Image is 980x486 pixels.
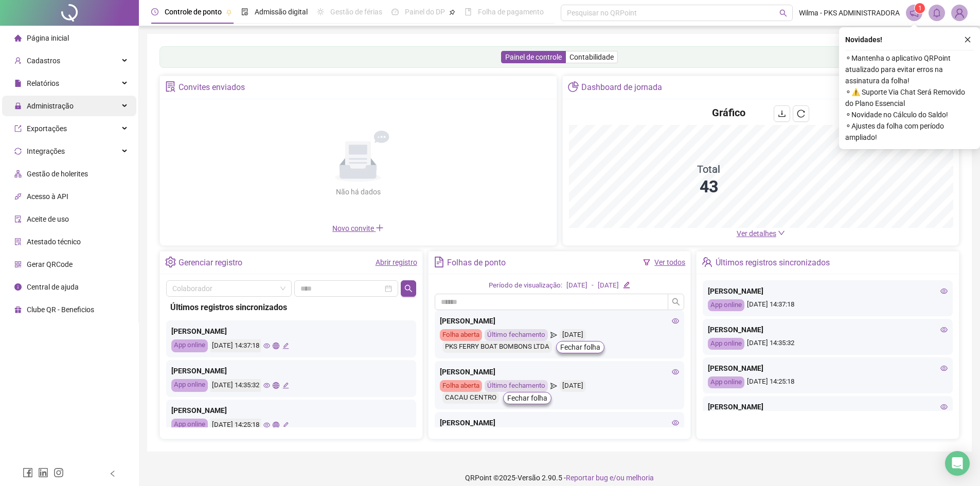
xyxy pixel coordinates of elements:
[210,339,261,352] div: [DATE] 14:37:18
[708,324,948,335] div: [PERSON_NAME]
[14,80,22,87] span: file
[737,229,785,238] a: Ver detalhes down
[945,451,970,476] div: Open Intercom Messenger
[14,170,22,177] span: apartment
[556,341,604,353] button: Fechar folha
[910,8,919,17] span: notification
[442,341,552,353] div: PKS FERRY BOAT BOMBONS LTDA
[282,382,289,389] span: edit
[263,343,270,349] span: eye
[672,298,680,306] span: search
[654,258,685,266] a: Ver todos
[940,287,948,295] span: eye
[712,105,745,120] h4: Gráfico
[708,376,744,388] div: App online
[797,110,805,118] span: reload
[708,338,948,350] div: [DATE] 14:35:32
[27,170,88,178] span: Gestão de holerites
[311,186,405,197] div: Não há dados
[505,53,562,61] span: Painel de controle
[171,326,411,337] div: [PERSON_NAME]
[404,284,413,293] span: search
[845,109,974,120] span: ⚬ Novidade no Cálculo do Saldo!
[643,259,650,266] span: filter
[440,315,680,327] div: [PERSON_NAME]
[171,419,208,431] div: App online
[485,380,548,392] div: Último fechamento
[915,3,925,13] sup: 1
[226,9,232,15] span: pushpin
[27,283,79,291] span: Central de ajuda
[568,81,579,92] span: pie-chart
[14,125,22,132] span: export
[918,5,922,12] span: 1
[485,329,548,341] div: Último fechamento
[845,120,974,143] span: ⚬ Ajustes da folha com período ampliado!
[151,8,158,15] span: clock-circle
[672,368,679,375] span: eye
[14,261,22,268] span: qrcode
[14,283,22,291] span: info-circle
[332,224,384,232] span: Novo convite
[165,81,176,92] span: solution
[845,34,882,45] span: Novidades !
[440,366,680,377] div: [PERSON_NAME]
[27,215,69,223] span: Aceite de uso
[440,329,482,341] div: Folha aberta
[440,417,680,428] div: [PERSON_NAME]
[503,392,551,404] button: Fechar folha
[273,422,279,428] span: global
[165,257,176,267] span: setting
[171,365,411,376] div: [PERSON_NAME]
[170,301,412,314] div: Últimos registros sincronizados
[778,229,785,237] span: down
[273,382,279,389] span: global
[434,257,444,267] span: file-text
[560,329,586,341] div: [DATE]
[241,8,248,15] span: file-done
[592,280,594,291] div: -
[708,338,744,350] div: App online
[447,254,506,272] div: Folhas de ponto
[940,326,948,333] span: eye
[14,148,22,155] span: sync
[566,280,587,291] div: [DATE]
[845,86,974,109] span: ⚬ ⚠️ Suporte Via Chat Será Removido do Plano Essencial
[964,36,971,43] span: close
[566,474,654,482] span: Reportar bug e/ou melhoria
[171,339,208,352] div: App online
[708,299,744,311] div: App online
[672,317,679,325] span: eye
[27,102,74,110] span: Administração
[27,57,60,65] span: Cadastros
[507,392,547,404] span: Fechar folha
[27,260,73,268] span: Gerar QRCode
[952,5,967,21] img: 74760
[598,280,619,291] div: [DATE]
[550,329,557,341] span: send
[54,467,64,478] span: instagram
[27,147,65,155] span: Integrações
[210,419,261,431] div: [DATE] 14:25:18
[376,224,384,232] span: plus
[932,8,941,17] span: bell
[405,8,445,16] span: Painel do DP
[716,254,830,272] div: Últimos registros sincronizados
[165,8,222,16] span: Controle de ponto
[263,422,270,428] span: eye
[442,392,499,404] div: CACAU CENTRO
[518,474,540,482] span: Versão
[581,79,662,96] div: Dashboard de jornada
[440,380,482,392] div: Folha aberta
[27,305,94,314] span: Clube QR - Beneficios
[282,422,289,428] span: edit
[940,403,948,410] span: eye
[708,285,948,297] div: [PERSON_NAME]
[14,34,22,42] span: home
[391,8,399,15] span: dashboard
[273,343,279,349] span: global
[489,280,562,291] div: Período de visualização:
[737,229,776,238] span: Ver detalhes
[478,8,544,16] span: Folha de pagamento
[109,470,116,477] span: left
